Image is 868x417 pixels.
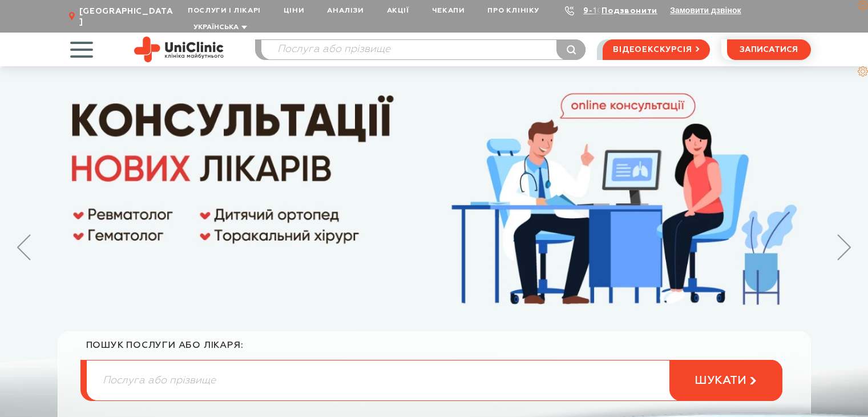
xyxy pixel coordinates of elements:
[669,360,782,401] button: шукати
[79,6,176,27] span: [GEOGRAPHIC_DATA]
[613,40,692,59] span: відеоекскурсія
[191,23,247,32] button: Українська
[670,6,741,15] button: Замовити дзвінок
[603,39,709,60] a: відеоекскурсія
[193,24,239,31] span: Українська
[261,40,586,59] input: Послуга або прізвище
[727,39,811,60] button: записатися
[583,7,608,15] a: 9-103
[601,7,657,15] a: Подзвонити
[87,360,782,400] input: Послуга або прізвище
[86,340,782,360] div: пошук послуги або лікаря:
[134,37,224,62] img: Uniclinic
[740,46,798,54] span: записатися
[695,374,746,388] span: шукати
